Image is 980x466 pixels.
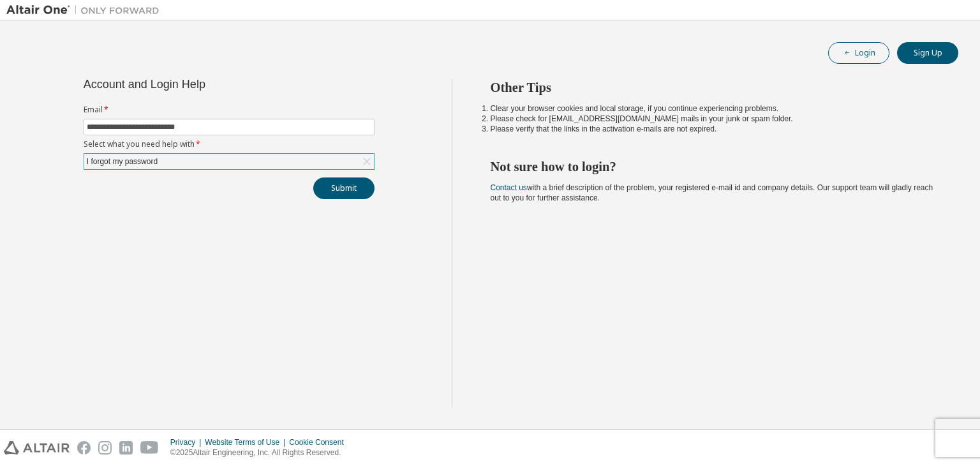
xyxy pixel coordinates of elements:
[491,158,936,175] h2: Not sure how to login?
[491,103,936,114] li: Clear your browser cookies and local storage, if you continue experiencing problems.
[491,183,933,202] span: with a brief description of the problem, your registered e-mail id and company details. Our suppo...
[289,437,351,447] div: Cookie Consent
[140,441,159,455] img: youtube.svg
[4,441,70,455] img: altair_logo.svg
[205,437,289,447] div: Website Terms of Use
[85,154,160,169] div: I forgot my password
[491,79,936,96] h2: Other Tips
[84,154,374,169] div: I forgot my password
[77,441,91,455] img: facebook.svg
[828,42,889,64] button: Login
[897,42,958,64] button: Sign Up
[170,437,205,447] div: Privacy
[84,139,375,149] label: Select what you need help with
[491,114,936,124] li: Please check for [EMAIL_ADDRESS][DOMAIN_NAME] mails in your junk or spam folder.
[491,124,936,134] li: Please verify that the links in the activation e-mails are not expired.
[84,79,316,89] div: Account and Login Help
[98,441,112,455] img: instagram.svg
[119,441,133,455] img: linkedin.svg
[170,447,352,458] p: © 2025 Altair Engineering, Inc. All Rights Reserved.
[6,4,166,17] img: Altair One
[84,105,375,115] label: Email
[313,177,375,199] button: Submit
[491,183,527,192] a: Contact us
